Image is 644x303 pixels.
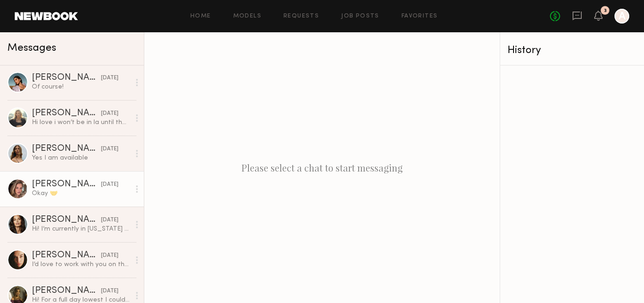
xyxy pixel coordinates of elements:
a: Home [190,13,211,19]
div: [DATE] [101,145,118,154]
div: Hi! I’m currently in [US_STATE] until [DATE], where would your shoot be? [32,225,130,233]
a: A [614,9,629,24]
span: Messages [7,43,56,53]
div: [DATE] [101,109,118,118]
div: [PERSON_NAME] [32,251,101,260]
div: Okay 🤝 [32,189,130,198]
a: Job Posts [341,13,379,19]
div: [DATE] [101,287,118,296]
div: History [508,45,637,56]
div: [DATE] [101,251,118,260]
a: Models [233,13,261,19]
div: [PERSON_NAME] [32,73,101,83]
div: Please select a chat to start messaging [144,32,500,303]
a: Favorites [402,13,438,19]
div: Hi love i won’t be in la until the [DATE] since im doing Paris fashionweek say that in case they ... [32,118,130,127]
div: Of course! [32,83,130,91]
div: [PERSON_NAME] [32,215,101,225]
div: [DATE] [101,180,118,189]
div: Yes I am available [32,154,130,162]
div: [PERSON_NAME] [32,144,101,154]
div: 3 [604,8,607,13]
a: Requests [284,13,319,19]
div: [DATE] [101,216,118,225]
div: [PERSON_NAME] [32,180,101,189]
div: [PERSON_NAME] [32,109,101,118]
div: [DATE] [101,74,118,83]
div: [PERSON_NAME] [32,286,101,296]
div: I’d love to work with you on the 24th if you choose me and it’s confirmed [32,260,130,269]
